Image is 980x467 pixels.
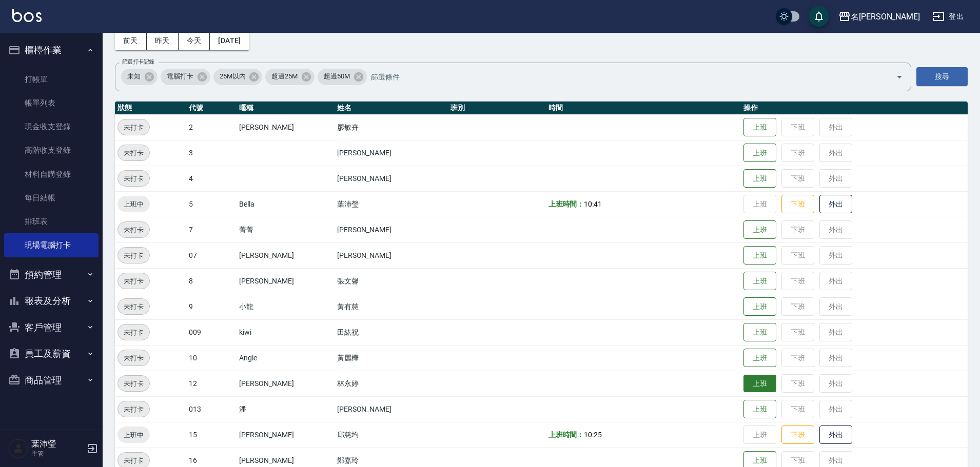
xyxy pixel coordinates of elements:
[4,367,99,394] button: 商品管理
[186,268,237,294] td: 8
[118,276,149,287] span: 未打卡
[161,69,210,85] div: 電腦打卡
[186,217,237,242] td: 7
[118,378,149,389] span: 未打卡
[186,422,237,448] td: 15
[546,101,741,115] th: 時間
[743,349,776,368] button: 上班
[4,91,99,115] a: 帳單列表
[851,10,920,23] div: 名[PERSON_NAME]
[743,375,776,393] button: 上班
[186,319,237,345] td: 009
[237,294,334,319] td: 小龍
[115,101,186,115] th: 狀態
[186,396,237,422] td: 013
[118,327,149,338] span: 未打卡
[4,186,99,210] a: 每日結帳
[237,242,334,268] td: [PERSON_NAME]
[743,297,776,316] button: 上班
[743,272,776,291] button: 上班
[743,323,776,342] button: 上班
[117,430,150,440] span: 上班中
[448,101,545,115] th: 班別
[335,345,448,371] td: 黃麗樺
[335,191,448,217] td: 葉沛瑩
[584,431,602,439] span: 10:25
[237,422,334,448] td: [PERSON_NAME]
[584,200,602,208] span: 10:41
[809,6,829,27] button: save
[743,169,776,188] button: 上班
[335,319,448,345] td: 田紘祝
[4,138,99,162] a: 高階收支登錄
[335,371,448,396] td: 林永婷
[213,69,263,85] div: 25M以內
[548,431,584,439] b: 上班時間：
[834,6,924,27] button: 名[PERSON_NAME]
[186,140,237,166] td: 3
[12,9,42,22] img: Logo
[916,67,968,86] button: 搜尋
[335,140,448,166] td: [PERSON_NAME]
[118,250,149,261] span: 未打卡
[118,225,149,235] span: 未打卡
[237,345,334,371] td: Angle
[335,422,448,448] td: 邱慈均
[741,101,968,115] th: 操作
[213,71,252,82] span: 25M以內
[548,200,584,208] b: 上班時間：
[118,173,149,184] span: 未打卡
[743,400,776,419] button: 上班
[121,69,158,85] div: 未知
[186,242,237,268] td: 07
[819,195,852,214] button: 外出
[210,31,249,50] button: [DATE]
[115,31,147,50] button: 前天
[368,68,878,86] input: 篩選條件
[237,319,334,345] td: kiwi
[117,199,150,210] span: 上班中
[743,220,776,239] button: 上班
[237,371,334,396] td: [PERSON_NAME]
[335,294,448,319] td: 黃有慈
[237,396,334,422] td: 潘
[743,246,776,265] button: 上班
[186,114,237,140] td: 2
[335,166,448,191] td: [PERSON_NAME]
[31,439,84,449] h5: 葉沛瑩
[318,69,367,85] div: 超過50M
[31,449,84,458] p: 主管
[335,396,448,422] td: [PERSON_NAME]
[4,37,99,64] button: 櫃檯作業
[122,58,154,66] label: 篩選打卡記錄
[265,71,304,82] span: 超過25M
[179,31,210,50] button: 今天
[237,268,334,294] td: [PERSON_NAME]
[118,404,149,415] span: 未打卡
[118,122,149,133] span: 未打卡
[335,242,448,268] td: [PERSON_NAME]
[186,294,237,319] td: 9
[335,114,448,140] td: 廖敏卉
[318,71,356,82] span: 超過50M
[118,353,149,363] span: 未打卡
[819,425,852,444] button: 外出
[335,268,448,294] td: 張文馨
[4,68,99,91] a: 打帳單
[186,371,237,396] td: 12
[186,166,237,191] td: 4
[8,438,29,459] img: Person
[781,195,814,214] button: 下班
[237,101,334,115] th: 暱稱
[118,455,149,466] span: 未打卡
[4,340,99,367] button: 員工及薪資
[186,101,237,115] th: 代號
[237,217,334,242] td: 菁菁
[237,191,334,217] td: Bella
[743,118,776,137] button: 上班
[265,69,315,85] div: 超過25M
[147,31,179,50] button: 昨天
[186,345,237,371] td: 10
[186,191,237,217] td: 5
[4,163,99,186] a: 材料自購登錄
